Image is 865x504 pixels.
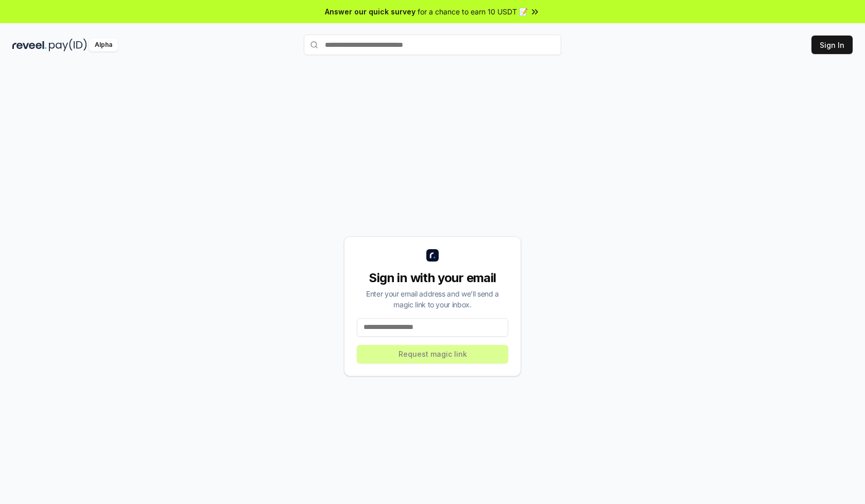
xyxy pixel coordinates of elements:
[49,39,87,51] img: pay_id
[357,270,508,286] div: Sign in with your email
[811,36,853,54] button: Sign In
[12,39,47,51] img: reveel_dark
[89,39,118,51] div: Alpha
[357,288,508,310] div: Enter your email address and we’ll send a magic link to your inbox.
[325,6,416,17] span: Answer our quick survey
[418,6,528,17] span: for a chance to earn 10 USDT 📝
[426,249,439,262] img: logo_small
